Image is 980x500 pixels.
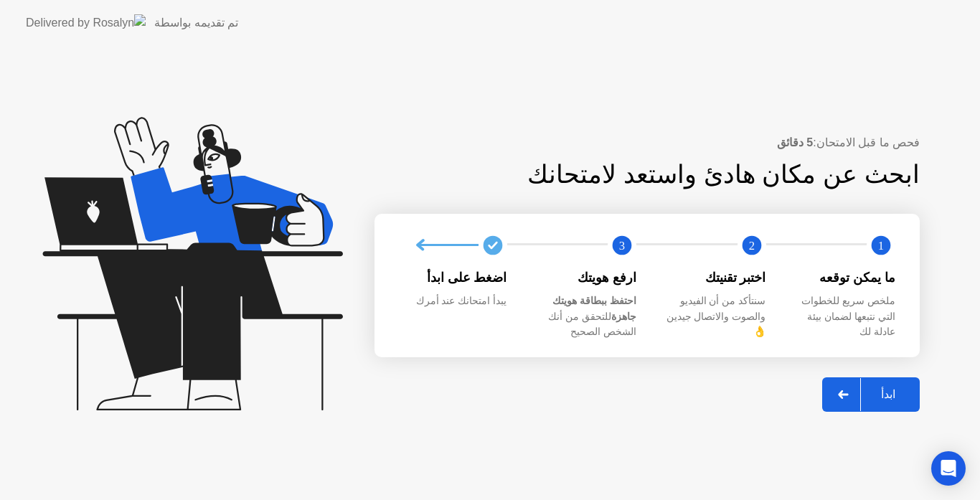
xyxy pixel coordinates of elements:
[374,134,920,151] div: فحص ما قبل الامتحان:
[530,268,637,287] div: ارفع هويتك
[777,136,813,148] b: 5 دقائق
[659,293,766,340] div: سنتأكد من أن الفيديو والصوت والاتصال جيدين 👌
[400,293,507,309] div: يبدأ امتحانك عند أمرك
[878,238,884,252] text: 1
[789,293,896,340] div: ملخص سريع للخطوات التي نتبعها لضمان بيئة عادلة لك
[530,293,637,340] div: للتحقق من أنك الشخص الصحيح
[789,268,896,287] div: ما يمكن توقعه
[861,387,915,401] div: ابدأ
[659,268,766,287] div: اختبر تقنيتك
[931,451,966,486] div: Open Intercom Messenger
[552,295,636,322] b: احتفظ ببطاقة هويتك جاهزة
[619,238,625,252] text: 3
[154,14,238,32] div: تم تقديمه بواسطة
[748,238,754,252] text: 2
[822,377,920,412] button: ابدأ
[26,14,146,31] img: Delivered by Rosalyn
[415,156,920,194] div: ابحث عن مكان هادئ واستعد لامتحانك
[400,268,507,287] div: اضغط على ابدأ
